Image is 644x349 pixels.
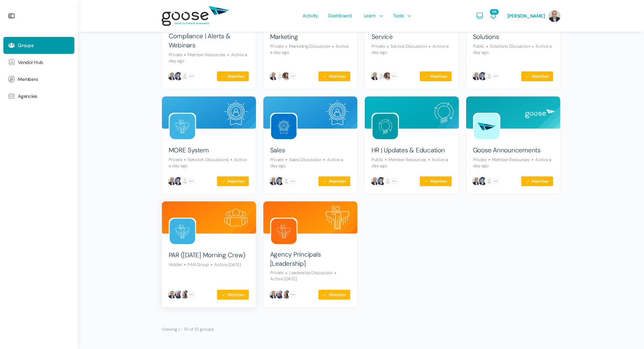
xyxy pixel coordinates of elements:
span: Member Resources [182,52,225,58]
span: Members [18,77,38,82]
a: Agency Principals [Leadership] [270,250,351,268]
p: Active a day ago [372,43,449,55]
p: Active [DATE] [270,270,338,282]
a: Members [3,71,74,88]
span: PAR Group [182,262,209,267]
img: Walter Landwehr [167,71,177,81]
img: Christopher Orozco [484,71,494,81]
img: Christopher Orozco [282,176,291,186]
a: Compliance | Alerts & Webinars [169,32,249,50]
img: Group cover image [365,96,459,129]
a: Marketing [270,32,298,42]
span: Vendor Hub [18,60,43,65]
img: Nicholas Warnecke [174,71,183,81]
button: Member [217,289,249,300]
p: Active a day ago [473,157,552,169]
img: Walter Landwehr [167,176,177,186]
span: Hidden [169,262,183,267]
img: Group logo of PAR (Friday Morning Crew) [170,219,195,244]
img: Wendy Keneipp [282,290,291,299]
button: Member [217,71,249,82]
a: HR | Updates & Education [372,146,445,155]
a: Service [372,32,393,42]
button: Member [217,176,249,187]
img: Walter Landwehr [472,71,481,81]
img: Nicholas Warnecke [478,176,487,186]
img: Bret Brummitt [275,290,285,299]
img: Group logo of HR | Updates & Education [373,114,398,139]
button: Member [318,176,350,187]
img: Christopher Orozco [484,176,494,186]
span: Sales Discussion [284,157,321,162]
span: Groups [18,43,34,48]
img: Walter Landwehr [472,176,481,186]
span: Public [473,43,485,49]
span: Private [270,157,284,162]
button: Member [420,176,452,187]
img: Walter Landwehr [370,71,380,81]
img: Christopher Orozco [383,176,392,186]
a: MORE System [169,146,209,155]
img: Walter Landwehr [269,176,278,186]
img: Group cover image [162,96,256,129]
img: Group logo of Agency Principals [Leadership] [271,219,296,244]
img: Walter Landwehr [269,290,278,299]
p: Active a day ago [270,43,349,55]
span: [PERSON_NAME] [507,13,545,19]
button: Member [521,71,553,82]
span: Member Resources [383,157,426,162]
img: Amanda Alvarez [275,71,285,81]
span: Leadership Discussion [284,270,333,276]
button: Member [521,176,553,187]
img: Group cover image [162,201,256,234]
a: Solutions [473,32,499,42]
span: Marketing Discussion [284,43,330,49]
span: Public [372,157,383,162]
span: Private [372,43,385,49]
img: Nicholas Warnecke [478,71,487,81]
span: 199 [490,9,498,15]
img: Walter Landwehr [370,176,380,186]
a: Vendor Hub [3,54,74,71]
a: Groups [3,37,74,54]
img: Amanda Alvarez [377,71,386,81]
p: Active a day ago [372,157,448,169]
button: Member [318,289,350,300]
img: Group cover image [263,96,357,129]
a: Sales [270,146,285,155]
img: Walter Landwehr [167,290,177,299]
img: Group logo of MORE System [170,114,195,139]
img: Christopher Orozco [180,176,190,186]
img: Walter Landwehr [269,71,278,81]
iframe: Chat Widget [610,317,644,349]
span: Private [270,270,284,276]
a: Goose Announcements [473,146,541,155]
span: Agencies [18,93,37,99]
img: Group logo of Sales [271,114,296,139]
img: Group cover image [263,201,357,234]
span: Private [473,157,486,162]
img: Nicholas Warnecke [174,176,183,186]
span: Solutions Discussion [484,43,530,49]
p: Active a day ago [270,157,343,169]
span: Private [270,43,284,49]
img: Nicholas Warnecke [275,176,285,186]
span: Private [169,157,182,162]
img: Wendy Keneipp [180,290,190,299]
a: Agencies [3,88,74,105]
img: Kellie Pickett [383,71,392,81]
img: Christopher Orozco [180,71,190,81]
img: Group cover image [466,96,560,129]
p: Active [DATE] [209,262,241,267]
a: PAR ([DATE] Morning Crew) [169,251,245,260]
img: Bret Brummitt [174,290,183,299]
p: Viewing 1 - 10 of 10 groups [162,325,214,334]
img: Nicholas Warnecke [377,176,386,186]
span: Private [169,52,182,58]
p: Active a day ago [169,157,247,169]
span: Member Resources [486,157,530,162]
button: Member [420,71,452,82]
span: Service Discussion [385,43,427,49]
p: Active a day ago [473,43,552,55]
